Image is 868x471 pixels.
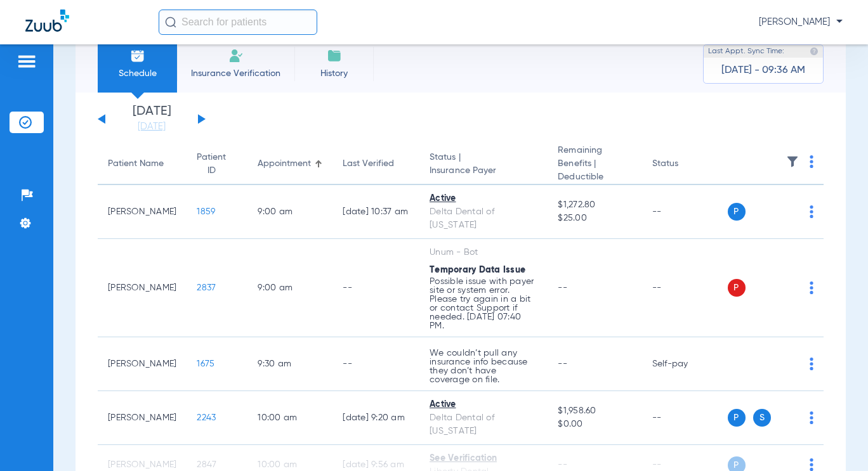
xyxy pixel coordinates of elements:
[197,207,215,216] span: 1859
[108,157,176,171] div: Patient Name
[98,337,187,391] td: [PERSON_NAME]
[810,411,813,424] img: group-dot-blue.svg
[558,418,631,431] span: $0.00
[16,54,37,69] img: hamburger-icon
[642,239,728,337] td: --
[430,349,537,384] p: We couldn’t pull any insurance info because they don’t have coverage on file.
[197,151,237,177] div: Patient ID
[258,157,311,171] div: Appointment
[728,409,746,427] span: P
[810,358,813,370] img: group-dot-blue.svg
[810,47,819,56] img: last sync help info
[558,283,567,292] span: --
[558,198,631,212] span: $1,272.80
[108,157,164,171] div: Patient Name
[247,337,332,391] td: 9:30 AM
[228,48,244,63] img: Manual Insurance Verification
[642,337,728,391] td: Self-pay
[430,266,525,274] span: Temporary Data Issue
[247,185,332,239] td: 9:00 AM
[548,144,641,185] th: Remaining Benefits |
[430,277,537,330] p: Possible issue with payer site or system error. Please try again in a bit or contact Support if n...
[98,239,187,337] td: [PERSON_NAME]
[558,404,631,418] span: $1,958.60
[114,120,190,133] a: [DATE]
[642,185,728,239] td: --
[332,239,419,337] td: --
[728,279,746,297] span: P
[343,157,394,171] div: Last Verified
[130,48,145,63] img: Schedule
[430,411,537,438] div: Delta Dental of [US_STATE]
[558,171,631,184] span: Deductible
[558,359,567,368] span: --
[197,413,216,422] span: 2243
[753,409,771,427] span: S
[430,205,537,232] div: Delta Dental of [US_STATE]
[25,10,69,32] img: Zuub Logo
[332,337,419,391] td: --
[642,144,728,185] th: Status
[558,460,567,469] span: --
[810,155,813,168] img: group-dot-blue.svg
[810,458,813,471] img: group-dot-blue.svg
[197,359,214,368] span: 1675
[247,239,332,337] td: 9:00 AM
[197,283,216,292] span: 2837
[304,67,364,80] span: History
[187,67,285,80] span: Insurance Verification
[810,281,813,294] img: group-dot-blue.svg
[810,205,813,218] img: group-dot-blue.svg
[430,398,537,411] div: Active
[721,64,805,77] span: [DATE] - 09:36 AM
[332,391,419,445] td: [DATE] 9:20 AM
[786,155,799,168] img: filter.svg
[759,16,843,29] span: [PERSON_NAME]
[558,212,631,225] span: $25.00
[430,452,537,465] div: See Verification
[197,460,216,469] span: 2847
[419,144,548,185] th: Status |
[332,185,419,239] td: [DATE] 10:37 AM
[728,203,746,221] span: P
[343,157,409,171] div: Last Verified
[430,192,537,205] div: Active
[107,67,168,80] span: Schedule
[197,151,226,177] div: Patient ID
[98,185,187,239] td: [PERSON_NAME]
[642,391,728,445] td: --
[114,105,190,133] li: [DATE]
[159,10,317,35] input: Search for patients
[98,391,187,445] td: [PERSON_NAME]
[327,48,342,63] img: History
[430,246,537,259] div: Unum - Bot
[165,16,176,28] img: Search Icon
[430,164,537,177] span: Insurance Payer
[258,157,322,171] div: Appointment
[708,45,784,58] span: Last Appt. Sync Time:
[247,391,332,445] td: 10:00 AM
